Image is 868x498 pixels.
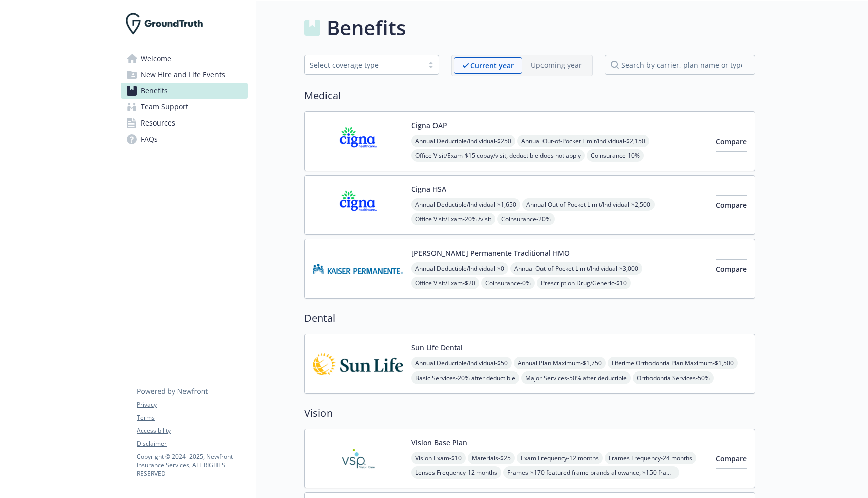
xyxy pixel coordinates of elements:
button: Cigna HSA [411,184,446,194]
span: Office Visit/Exam - $20 [411,277,479,289]
span: Frames Frequency - 24 months [605,452,696,464]
span: Orthodontia Services - 50% [633,371,714,384]
span: Coinsurance - 20% [497,213,555,225]
span: Coinsurance - 0% [481,277,535,289]
a: New Hire and Life Events [121,67,248,83]
span: Annual Deductible/Individual - $1,650 [411,198,520,211]
button: Vision Base Plan [411,437,467,448]
span: Annual Out-of-Pocket Limit/Individual - $3,000 [510,262,642,275]
a: Terms [137,413,247,422]
span: Annual Deductible/Individual - $50 [411,357,512,369]
a: FAQs [121,131,248,147]
span: Annual Deductible/Individual - $0 [411,262,508,275]
p: Upcoming year [531,60,582,70]
span: Annual Out-of-Pocket Limit/Individual - $2,500 [522,198,655,211]
span: Coinsurance - 10% [587,149,644,162]
h2: Vision [304,406,755,421]
span: Upcoming year [522,57,590,74]
span: Frames - $170 featured frame brands allowance, $150 frame allowance, 20% savings on the amount ov... [503,466,679,479]
span: Welcome [141,51,171,67]
a: Resources [121,115,248,131]
a: Welcome [121,51,248,67]
input: search by carrier, plan name or type [605,55,755,75]
a: Benefits [121,83,248,99]
button: Compare [716,259,747,279]
span: Prescription Drug/Generic - $10 [537,277,631,289]
span: Annual Deductible/Individual - $250 [411,135,515,147]
span: New Hire and Life Events [141,67,225,83]
span: Lenses Frequency - 12 months [411,466,501,479]
span: Annual Out-of-Pocket Limit/Individual - $2,150 [517,135,649,147]
span: Major Services - 50% after deductible [521,371,631,384]
span: Compare [716,200,747,210]
a: Accessibility [137,426,247,435]
button: Cigna OAP [411,120,447,131]
p: Current year [470,60,514,71]
h2: Medical [304,88,755,103]
span: Basic Services - 20% after deductible [411,371,519,384]
span: Exam Frequency - 12 months [517,452,603,464]
span: Office Visit/Exam - 20% /visit [411,213,495,225]
span: Compare [716,454,747,463]
span: Office Visit/Exam - $15 copay/visit, deductible does not apply [411,149,585,162]
span: Benefits [141,83,168,99]
span: FAQs [141,131,158,147]
img: Sun Life Financial carrier logo [313,342,403,385]
h2: Dental [304,311,755,326]
button: Sun Life Dental [411,342,463,353]
span: Materials - $25 [468,452,515,464]
img: CIGNA carrier logo [313,184,403,226]
button: Compare [716,195,747,215]
button: Compare [716,132,747,152]
span: Team Support [141,99,188,115]
span: Vision Exam - $10 [411,452,466,464]
div: Select coverage type [310,60,418,70]
span: Annual Plan Maximum - $1,750 [514,357,606,369]
span: Compare [716,137,747,146]
span: Compare [716,264,747,274]
img: CIGNA carrier logo [313,120,403,163]
a: Privacy [137,400,247,409]
span: Resources [141,115,175,131]
img: Kaiser Permanente Insurance Company carrier logo [313,247,403,290]
span: Lifetime Orthodontia Plan Maximum - $1,500 [608,357,738,369]
a: Team Support [121,99,248,115]
img: Vision Service Plan carrier logo [313,437,403,480]
h1: Benefits [327,13,406,43]
button: [PERSON_NAME] Permanente Traditional HMO [411,247,570,258]
p: Copyright © 2024 - 2025 , Newfront Insurance Services, ALL RIGHTS RESERVED [137,452,247,478]
button: Compare [716,449,747,469]
a: Disclaimer [137,439,247,448]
